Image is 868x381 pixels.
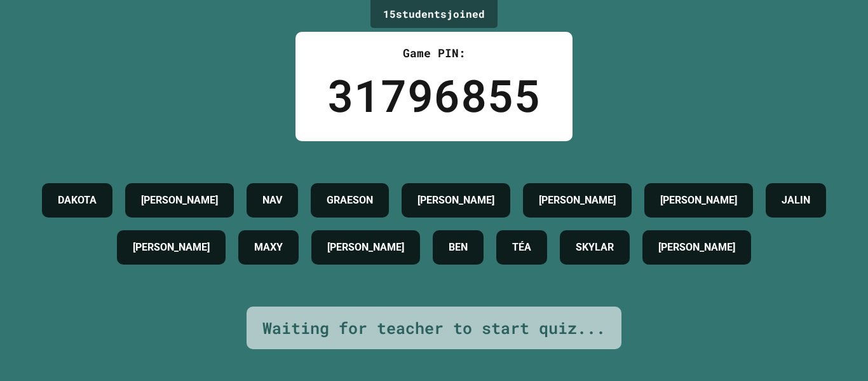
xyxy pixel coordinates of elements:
div: 31796855 [327,62,541,128]
h4: GRAESON [327,193,373,208]
h4: BEN [449,240,468,255]
h4: MAXY [254,240,283,255]
h4: SKYLAR [576,240,614,255]
h4: [PERSON_NAME] [141,193,218,208]
h4: DAKOTA [58,193,97,208]
h4: [PERSON_NAME] [417,193,494,208]
div: Game PIN: [327,45,541,62]
h4: NAV [262,193,282,208]
h4: [PERSON_NAME] [327,240,404,255]
div: Waiting for teacher to start quiz... [262,316,606,340]
h4: [PERSON_NAME] [539,193,616,208]
h4: [PERSON_NAME] [133,240,210,255]
h4: JALIN [782,193,810,208]
h4: [PERSON_NAME] [660,193,737,208]
h4: [PERSON_NAME] [658,240,735,255]
h4: TÉA [512,240,531,255]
